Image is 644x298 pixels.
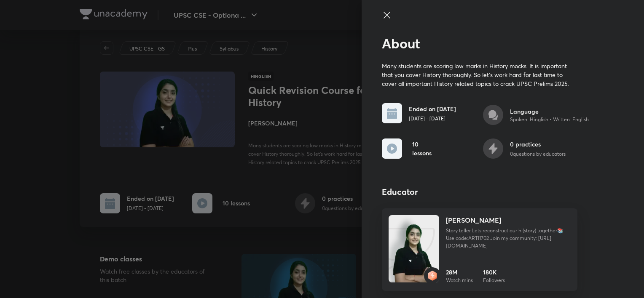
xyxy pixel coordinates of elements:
[427,271,437,281] img: badge
[483,268,505,277] h6: 180K
[382,186,596,198] h4: Educator
[446,227,571,250] p: Story teller.Lets reconstruct our hi(story) together📚 Use code:ARTI1702 Join my community: https:...
[409,104,456,113] h6: Ended on [DATE]
[510,107,589,116] h6: Language
[446,268,473,277] h6: 28M
[446,215,501,225] h4: [PERSON_NAME]
[409,115,456,122] p: [DATE] - [DATE]
[412,140,432,157] h6: 10 lessons
[510,140,566,149] h6: 0 practices
[510,150,566,158] p: 0 questions by educators
[382,208,577,291] a: Unacademybadge[PERSON_NAME]Story teller.Lets reconstruct our hi(story) together📚 Use code:ARTI170...
[389,223,439,291] img: Unacademy
[382,35,596,51] h2: About
[446,277,473,284] p: Watch mins
[510,116,589,123] p: Spoken: Hinglish • Written: English
[382,61,577,88] p: Many students are scoring low marks in History mocks. It is important that you cover History thor...
[483,277,505,284] p: Followers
